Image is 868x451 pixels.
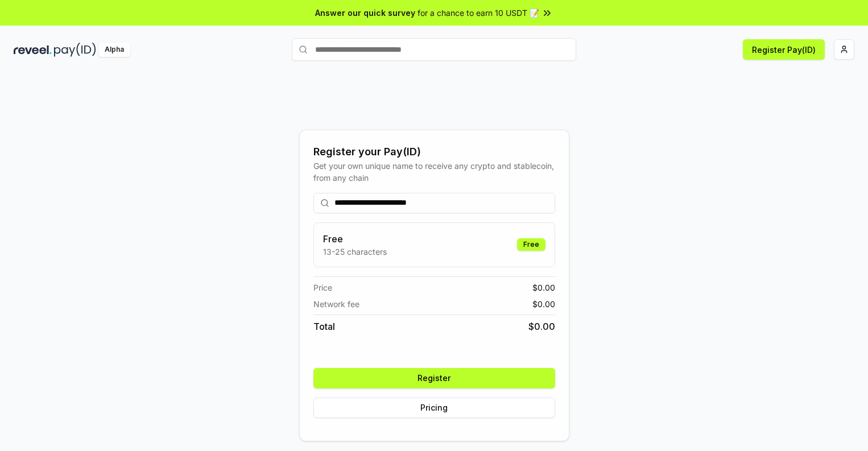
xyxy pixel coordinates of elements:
[532,282,555,293] span: $ 0.00
[54,43,96,57] img: pay_id
[323,246,387,258] p: 13-25 characters
[98,43,130,57] div: Alpha
[313,398,555,418] button: Pricing
[323,232,387,246] h3: Free
[313,282,332,293] span: Price
[532,298,555,310] span: $ 0.00
[528,320,555,333] span: $ 0.00
[418,7,539,19] span: for a chance to earn 10 USDT 📝
[313,144,555,160] div: Register your Pay(ID)
[517,238,545,251] div: Free
[313,320,335,333] span: Total
[315,7,415,19] span: Answer our quick survey
[313,298,359,310] span: Network fee
[313,368,555,388] button: Register
[14,43,52,57] img: reveel_dark
[313,160,555,184] div: Get your own unique name to receive any crypto and stablecoin, from any chain
[743,39,825,60] button: Register Pay(ID)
